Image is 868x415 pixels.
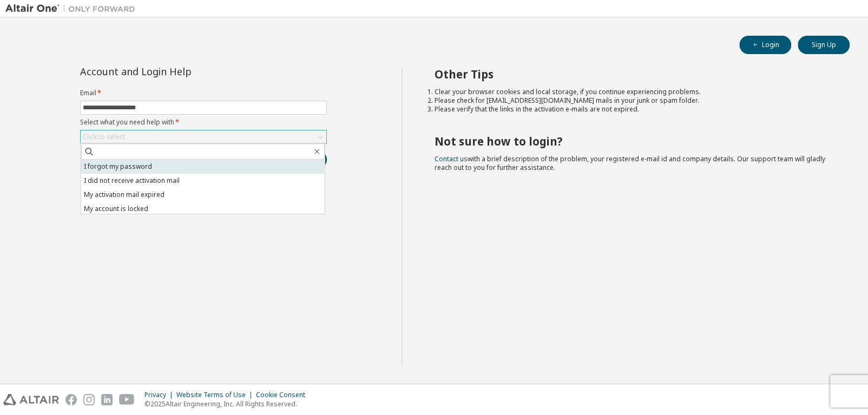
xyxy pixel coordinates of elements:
div: Click to select [83,133,125,141]
h2: Not sure how to login? [435,134,831,148]
h2: Other Tips [435,67,831,81]
p: © 2025 Altair Engineering, Inc. All Rights Reserved. [144,399,312,409]
img: facebook.svg [65,394,77,405]
img: linkedin.svg [101,394,113,405]
button: Login [739,36,791,54]
button: Sign Up [798,36,850,54]
img: youtube.svg [119,394,135,405]
div: Click to select [81,130,326,143]
img: Altair One [5,3,141,14]
div: Account and Login Help [80,67,278,76]
div: Cookie Consent [256,391,312,399]
img: altair_logo.svg [3,394,59,405]
span: with a brief description of the problem, your registered e-mail id and company details. Our suppo... [435,154,825,172]
div: Privacy [144,391,176,399]
label: Select what you need help with [80,118,327,127]
div: Website Terms of Use [176,391,256,399]
li: Please check for [EMAIL_ADDRESS][DOMAIN_NAME] mails in your junk or spam folder. [435,96,831,105]
li: Clear your browser cookies and local storage, if you continue experiencing problems. [435,88,831,96]
img: instagram.svg [83,394,95,405]
li: Please verify that the links in the activation e-mails are not expired. [435,105,831,114]
a: Contact us [435,154,468,163]
label: Email [80,89,327,97]
li: I forgot my password [81,160,325,174]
